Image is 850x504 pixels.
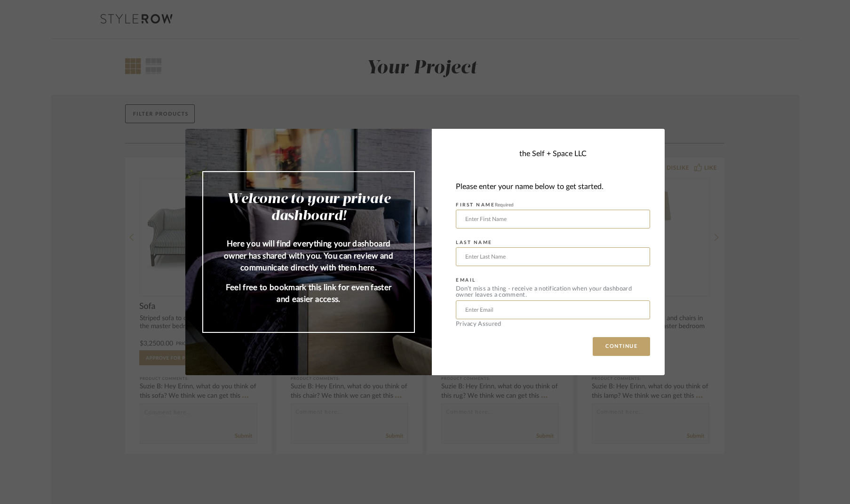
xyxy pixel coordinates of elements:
[456,210,650,228] input: Enter First Name
[456,181,650,193] div: Please enter your name below to get started.
[456,202,514,208] label: FIRST NAME
[456,240,493,245] label: LAST NAME
[222,238,395,274] p: Here you will find everything your dashboard owner has shared with you. You can review and commun...
[456,277,476,283] label: EMAIL
[495,203,514,207] span: Required
[456,247,650,266] input: Enter Last Name
[593,337,650,356] button: CONTINUE
[222,191,395,225] h2: Welcome to your private dashboard!
[222,282,395,306] p: Feel free to bookmark this link for even faster and easier access.
[456,300,650,319] input: Enter Email
[456,321,650,327] div: Privacy Assured
[519,148,587,159] div: the Self + Space LLC
[456,286,650,298] div: Don’t miss a thing - receive a notification when your dashboard owner leaves a comment.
